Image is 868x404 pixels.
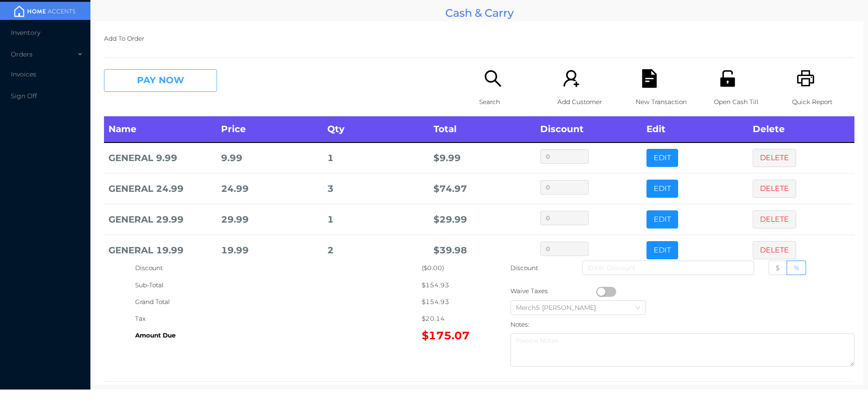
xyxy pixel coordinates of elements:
td: GENERAL 19.99 [104,235,217,266]
input: Enter Discount [582,261,754,275]
td: 9.99 [217,143,323,173]
span: Inventory [11,29,40,37]
td: 24.99 [217,173,323,204]
p: Add Customer [557,94,620,110]
div: 2 [327,242,425,259]
button: EDIT [646,241,678,259]
td: 19.99 [217,235,323,266]
th: Qty [323,116,429,143]
td: GENERAL 29.99 [104,204,217,235]
th: Edit [642,116,748,143]
td: $ 39.98 [429,235,535,266]
td: GENERAL 9.99 [104,143,217,173]
div: Amount Due [135,327,422,344]
img: mainBanner [11,5,79,18]
i: icon: down [635,305,641,311]
p: Search [479,94,542,110]
p: Quick Report [792,94,854,110]
label: Notes: [510,321,529,328]
button: DELETE [753,210,796,228]
th: Name [104,116,217,143]
span: Invoices [11,70,36,78]
td: 29.99 [217,204,323,235]
i: icon: unlock [718,69,737,88]
th: Total [429,116,535,143]
td: $ 9.99 [429,143,535,173]
button: EDIT [646,180,678,198]
th: Delete [748,116,854,143]
button: EDIT [646,149,678,167]
div: Grand Total [135,294,422,310]
div: 1 [327,211,425,228]
i: icon: user-add [562,69,580,88]
div: $175.07 [422,327,479,344]
i: icon: printer [797,69,815,88]
p: New Transaction [636,94,698,110]
span: Sign Off [11,92,37,100]
div: 3 [327,181,425,197]
button: DELETE [753,241,796,259]
p: Discount [510,260,539,276]
td: $ 74.97 [429,173,535,204]
th: Price [217,116,323,143]
div: Tax [135,310,422,327]
button: PAY NOW [104,69,217,92]
div: $154.93 [422,294,479,310]
div: $20.14 [422,310,479,327]
p: Open Cash Till [714,94,776,110]
div: Discount [135,260,422,276]
div: ($0.00) [422,260,479,276]
i: icon: file-text [640,69,659,88]
p: Add To Order [104,30,854,47]
td: $ 29.99 [429,204,535,235]
div: Merch5 Lawrence [516,301,605,314]
div: 1 [327,150,425,166]
th: Discount [536,116,642,143]
div: Sub-Total [135,277,422,294]
div: Cash & Carry [95,5,863,21]
button: EDIT [646,210,678,228]
span: % [794,264,799,272]
i: icon: search [484,69,502,88]
div: $154.93 [422,277,479,294]
span: $ [776,264,780,272]
td: GENERAL 24.99 [104,173,217,204]
button: DELETE [753,149,796,167]
div: Waive Taxes [510,283,596,299]
button: DELETE [753,180,796,198]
